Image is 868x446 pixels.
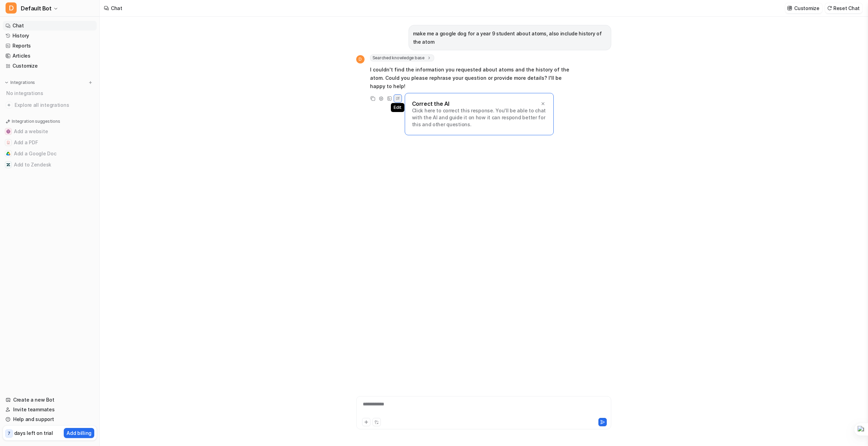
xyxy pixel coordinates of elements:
[67,429,91,437] p: Add billing
[3,414,97,424] a: Help and support
[391,103,404,112] span: Edit
[413,29,607,46] p: make me a google dog for a year 9 student about atoms, also include history of the atom
[3,148,97,159] button: Add a Google DocAdd a Google Doc
[785,3,822,13] button: Customize
[794,5,819,12] p: Customize
[787,6,792,11] img: customize
[3,395,97,405] a: Create a new Bot
[356,55,365,63] span: D
[3,137,97,148] button: Add a PDFAdd a PDF
[3,159,97,170] button: Add to ZendeskAdd to Zendesk
[4,87,97,99] div: No integrations
[3,51,97,61] a: Articles
[6,102,12,109] img: explore all integrations
[3,79,37,86] button: Integrations
[88,80,93,85] img: menu_add.svg
[412,107,546,128] p: Click here to correct this response. You'll be able to chat with the AI and guide it on how it ca...
[6,163,10,167] img: Add to Zendesk
[370,54,434,61] span: Searched knowledge base
[64,428,94,438] button: Add billing
[6,129,10,134] img: Add a website
[6,140,10,145] img: Add a PDF
[14,429,53,437] p: days left on trial
[12,118,60,125] p: Integration suggestions
[15,100,94,111] span: Explore all integrations
[21,3,52,13] span: Default Bot
[827,6,832,11] img: reset
[3,41,97,51] a: Reports
[10,80,35,85] p: Integrations
[4,80,9,85] img: expand menu
[3,405,97,414] a: Invite teammates
[3,21,97,31] a: Chat
[3,61,97,71] a: Customize
[111,5,122,12] div: Chat
[412,100,449,107] p: Correct the AI
[6,152,10,156] img: Add a Google Doc
[3,31,97,41] a: History
[3,100,97,110] a: Explore all integrations
[825,3,862,13] button: Reset Chat
[370,66,573,91] p: I couldn't find the information you requested about atoms and the history of the atom. Could you ...
[8,430,10,437] p: 7
[3,126,97,137] button: Add a websiteAdd a website
[6,2,17,14] span: D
